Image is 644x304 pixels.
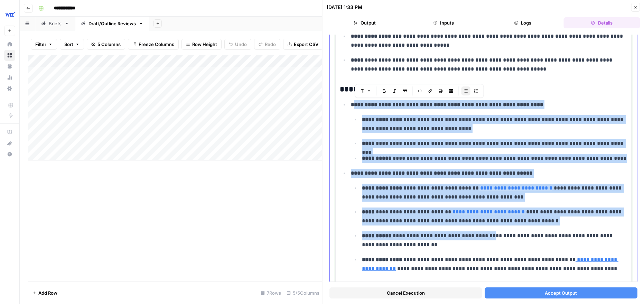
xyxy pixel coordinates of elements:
div: 7 Rows [258,287,284,298]
a: Home [4,39,15,50]
button: Sort [60,39,84,50]
div: [DATE] 1:33 PM [327,4,362,11]
div: Draft/Outline Reviews [88,20,136,27]
div: What's new? [4,138,15,148]
a: AirOps Academy [4,127,15,138]
a: Settings [4,83,15,94]
span: Redo [265,41,276,48]
div: 5/5 Columns [284,287,322,298]
span: Export CSV [294,41,318,48]
button: Filter [31,39,57,50]
span: Accept Output [545,289,577,296]
span: Freeze Columns [139,41,174,48]
button: Undo [224,39,251,50]
button: Inputs [405,17,482,28]
span: 5 Columns [97,41,121,48]
a: Briefs [35,17,75,30]
button: Output [327,17,403,28]
img: Wiz Logo [4,8,17,20]
button: Add Row [28,287,62,298]
button: 5 Columns [87,39,125,50]
a: Usage [4,72,15,83]
button: Row Height [181,39,222,50]
button: Redo [254,39,280,50]
span: Sort [64,41,73,48]
a: Browse [4,50,15,61]
button: Freeze Columns [128,39,179,50]
button: Help + Support [4,149,15,160]
button: Details [563,17,640,28]
button: Accept Output [485,287,637,298]
button: Cancel Execution [329,287,482,298]
button: Workspace: Wiz [4,6,15,23]
a: Your Data [4,61,15,72]
span: Undo [235,41,247,48]
button: Logs [485,17,561,28]
span: Row Height [192,41,217,48]
span: Add Row [38,289,57,296]
button: Export CSV [283,39,323,50]
button: What's new? [4,138,15,149]
span: Cancel Execution [386,289,424,296]
span: Filter [35,41,46,48]
div: Briefs [49,20,62,27]
a: Draft/Outline Reviews [75,17,149,30]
